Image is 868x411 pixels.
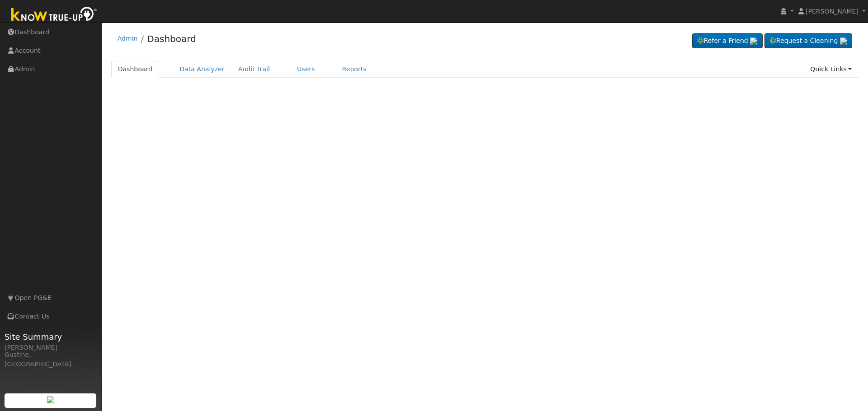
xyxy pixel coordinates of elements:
a: Dashboard [147,33,196,44]
a: Refer a Friend [692,33,763,49]
img: retrieve [47,396,54,403]
a: Reports [335,61,373,78]
div: [PERSON_NAME] [5,343,97,352]
a: Dashboard [111,61,160,78]
a: Request a Cleaning [764,33,852,49]
div: Gustine, [GEOGRAPHIC_DATA] [5,350,97,369]
a: Quick Links [803,61,859,78]
img: retrieve [750,37,757,45]
img: Know True-Up [7,5,102,25]
span: [PERSON_NAME] [806,8,859,15]
a: Users [290,61,322,78]
a: Data Analyzer [173,61,231,78]
a: Audit Trail [231,61,277,78]
a: Admin [118,35,138,42]
span: Site Summary [5,331,97,343]
img: retrieve [840,37,847,45]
